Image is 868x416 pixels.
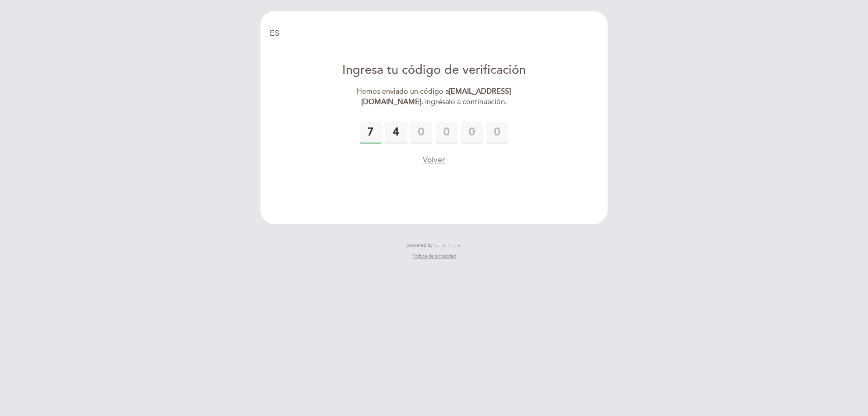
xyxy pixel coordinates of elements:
[412,253,456,259] a: Política de privacidad
[330,62,538,79] div: Ingresa tu código de verificación
[330,86,538,107] div: Hemos enviado un código a . Ingrésalo a continuación.
[361,87,511,106] strong: [EMAIL_ADDRESS][DOMAIN_NAME]
[435,243,461,248] img: MEITRE
[461,122,483,143] input: 0
[385,122,407,143] input: 0
[360,122,382,143] input: 0
[407,242,433,249] span: powered by
[410,122,432,143] input: 0
[423,154,445,166] button: Volver
[486,122,508,143] input: 0
[407,242,461,249] a: powered by
[436,122,458,143] input: 0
